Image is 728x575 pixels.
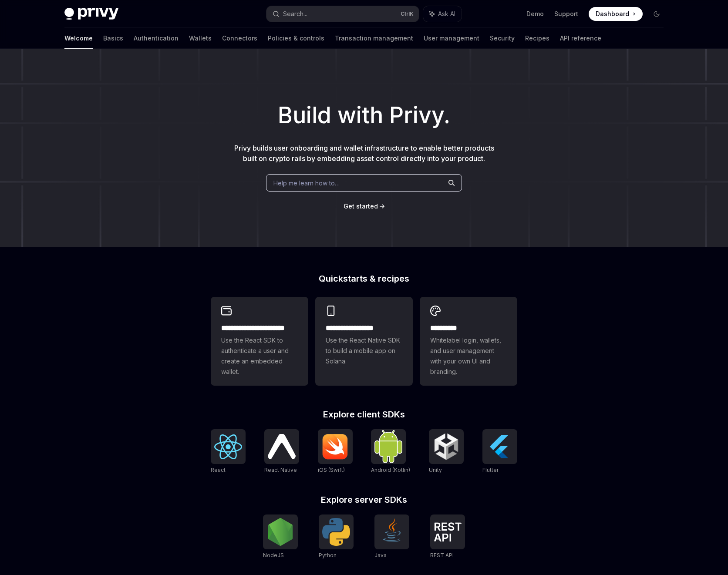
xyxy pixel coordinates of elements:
a: Transaction management [335,28,413,49]
span: Python [319,552,337,558]
span: Help me learn how to… [273,178,340,188]
img: Java [378,518,406,546]
span: Whitelabel login, wallets, and user management with your own UI and branding. [430,335,507,377]
span: React [211,467,226,473]
span: Android (Kotlin) [371,467,410,473]
span: Use the React SDK to authenticate a user and create an embedded wallet. [221,335,298,377]
a: NodeJSNodeJS [263,514,298,560]
a: Authentication [134,28,179,49]
a: Wallets [189,28,212,49]
span: Dashboard [596,10,629,18]
h2: Explore server SDKs [211,495,517,504]
a: ReactReact [211,429,246,474]
a: **** **** **** ***Use the React Native SDK to build a mobile app on Solana. [315,297,413,386]
span: Java [374,552,387,558]
h1: Build with Privy. [14,98,714,132]
a: JavaJava [374,514,409,560]
a: REST APIREST API [430,514,465,560]
h2: Quickstarts & recipes [211,274,517,283]
span: iOS (Swift) [318,467,345,473]
a: Get started [344,202,378,211]
span: REST API [430,552,454,558]
h2: Explore client SDKs [211,410,517,419]
a: PythonPython [319,514,354,560]
a: Recipes [525,28,549,49]
a: API reference [560,28,601,49]
img: Python [322,518,350,546]
img: Flutter [486,433,514,461]
span: Flutter [482,467,499,473]
a: FlutterFlutter [482,429,517,474]
div: Search... [283,9,307,19]
img: dark logo [64,8,118,20]
img: iOS (Swift) [321,434,349,460]
img: Android (Kotlin) [374,430,402,463]
span: Unity [429,467,442,473]
span: Ctrl K [401,10,414,17]
a: iOS (Swift)iOS (Swift) [318,429,353,474]
button: Ask AI [423,6,462,22]
button: Search...CtrlK [266,6,419,22]
span: Ask AI [438,10,455,18]
a: Demo [526,10,544,18]
span: Get started [344,202,378,210]
a: UnityUnity [429,429,464,474]
img: React [214,434,242,459]
a: User management [424,28,479,49]
button: Toggle dark mode [650,7,664,21]
a: Security [490,28,515,49]
a: Dashboard [589,7,643,21]
img: React Native [268,434,296,459]
a: Android (Kotlin)Android (Kotlin) [371,429,410,474]
span: NodeJS [263,552,284,558]
a: Support [554,10,578,18]
span: Privy builds user onboarding and wallet infrastructure to enable better products built on crypto ... [234,144,494,163]
img: NodeJS [266,518,294,546]
img: REST API [434,522,462,541]
a: React NativeReact Native [264,429,299,474]
a: Connectors [222,28,257,49]
img: Unity [432,433,460,461]
span: Use the React Native SDK to build a mobile app on Solana. [326,335,402,367]
a: Welcome [64,28,93,49]
a: Basics [103,28,123,49]
a: **** *****Whitelabel login, wallets, and user management with your own UI and branding. [420,297,517,386]
a: Policies & controls [268,28,324,49]
span: React Native [264,467,297,473]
